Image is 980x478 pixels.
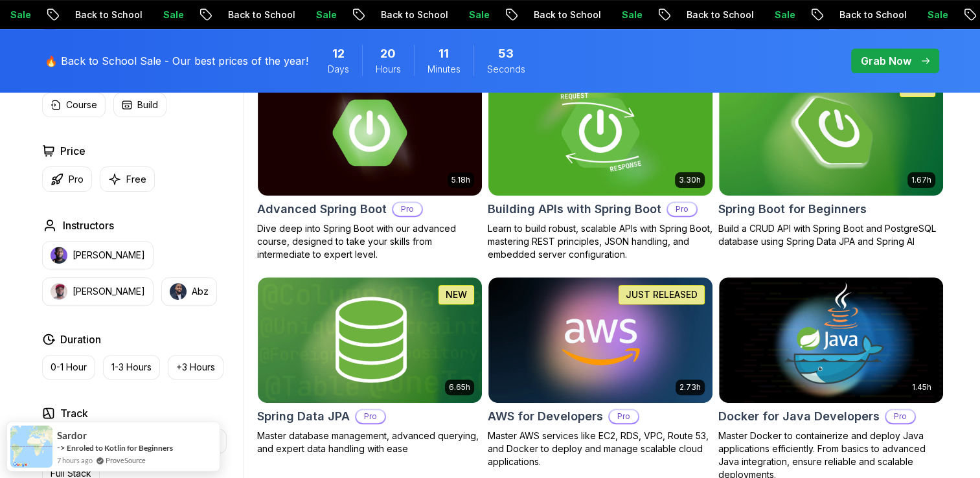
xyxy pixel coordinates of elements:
span: Days [328,63,349,76]
p: 6.65h [449,382,470,393]
span: Minutes [427,63,461,76]
p: Back to School [40,8,128,21]
button: +3 Hours [168,355,223,380]
p: Back to School [804,8,892,21]
p: 1.67h [911,175,931,185]
p: Free [126,173,146,186]
span: 7 hours ago [57,455,93,466]
button: Pro [42,166,92,192]
button: 1-3 Hours [103,355,160,380]
p: Master database management, advanced querying, and expert data handling with ease [257,429,483,455]
img: AWS for Developers card [488,277,712,403]
p: Back to School [192,8,280,21]
p: Sale [586,8,628,21]
a: AWS for Developers card2.73hJUST RELEASEDAWS for DevelopersProMaster AWS services like EC2, RDS, ... [488,277,713,468]
p: Learn to build robust, scalable APIs with Spring Boot, mastering REST principles, JSON handling, ... [488,222,713,261]
span: 53 Seconds [498,45,514,63]
p: Pro [356,410,385,423]
span: Hours [376,63,401,76]
p: 5.18h [451,175,470,185]
p: Pro [69,173,84,186]
p: 3.30h [679,175,701,185]
p: NEW [446,288,467,301]
p: 1-3 Hours [111,361,152,374]
h2: Spring Boot for Beginners [718,200,867,218]
p: [PERSON_NAME] [73,285,145,298]
a: Spring Boot for Beginners card1.67hNEWSpring Boot for BeginnersBuild a CRUD API with Spring Boot ... [718,69,944,248]
p: Sale [433,8,475,21]
h2: Duration [60,332,101,347]
button: instructor imgAbz [161,277,217,306]
p: Build a CRUD API with Spring Boot and PostgreSQL database using Spring Data JPA and Spring AI [718,222,944,248]
h2: Building APIs with Spring Boot [488,200,661,218]
p: Sale [128,8,169,21]
h2: Track [60,405,88,421]
p: Pro [668,203,696,216]
p: Sale [892,8,933,21]
h2: Docker for Java Developers [718,407,880,426]
p: Sale [739,8,781,21]
button: Course [42,93,106,117]
p: 2.73h [679,382,701,393]
button: instructor img[PERSON_NAME] [42,277,154,306]
span: 20 Hours [380,45,396,63]
img: instructor img [51,283,67,300]
h2: AWS for Developers [488,407,603,426]
img: Advanced Spring Boot card [258,70,482,196]
p: Back to School [651,8,739,21]
h2: Spring Data JPA [257,407,350,426]
p: 0-1 Hour [51,361,87,374]
p: Build [137,98,158,111]
p: Back to School [345,8,433,21]
p: Master AWS services like EC2, RDS, VPC, Route 53, and Docker to deploy and manage scalable cloud ... [488,429,713,468]
h2: Price [60,143,85,159]
p: Dive deep into Spring Boot with our advanced course, designed to take your skills from intermedia... [257,222,483,261]
button: Build [113,93,166,117]
img: instructor img [170,283,187,300]
img: provesource social proof notification image [10,426,52,468]
img: Spring Boot for Beginners card [719,70,943,196]
button: instructor img[PERSON_NAME] [42,241,154,269]
span: Seconds [487,63,525,76]
img: Spring Data JPA card [258,277,482,403]
p: +3 Hours [176,361,215,374]
a: Enroled to Kotlin for Beginners [67,443,173,453]
img: Docker for Java Developers card [719,277,943,403]
p: Pro [886,410,915,423]
p: Back to School [498,8,586,21]
img: instructor img [51,247,67,264]
a: ProveSource [106,455,146,466]
h2: Advanced Spring Boot [257,200,387,218]
p: Pro [393,203,422,216]
a: Spring Data JPA card6.65hNEWSpring Data JPAProMaster database management, advanced querying, and ... [257,277,483,455]
p: Abz [192,285,209,298]
span: -> [57,442,65,453]
p: [PERSON_NAME] [73,249,145,262]
p: Grab Now [861,53,911,69]
p: Course [66,98,97,111]
p: 🔥 Back to School Sale - Our best prices of the year! [45,53,308,69]
p: Sale [280,8,322,21]
p: Pro [610,410,638,423]
h2: Instructors [63,218,114,233]
span: Sardor [57,430,87,441]
p: 1.45h [912,382,931,393]
span: 11 Minutes [439,45,449,63]
a: Advanced Spring Boot card5.18hAdvanced Spring BootProDive deep into Spring Boot with our advanced... [257,69,483,261]
img: Building APIs with Spring Boot card [483,67,718,198]
a: Building APIs with Spring Boot card3.30hBuilding APIs with Spring BootProLearn to build robust, s... [488,69,713,261]
button: Free [100,166,155,192]
button: 0-1 Hour [42,355,95,380]
p: JUST RELEASED [626,288,698,301]
span: 12 Days [332,45,345,63]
